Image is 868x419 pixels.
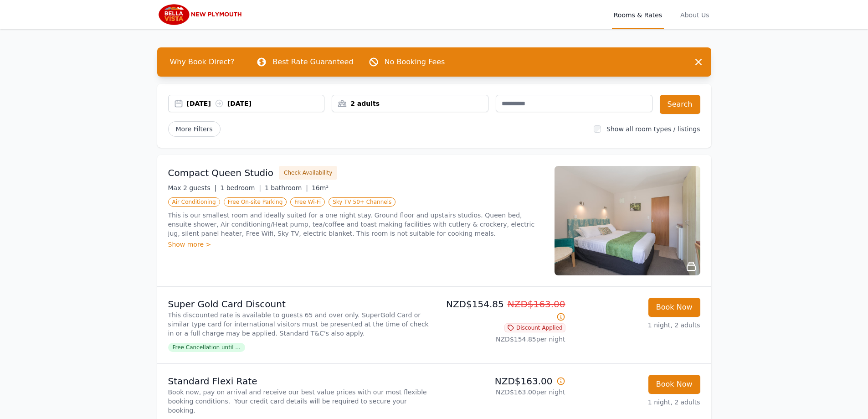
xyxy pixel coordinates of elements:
span: Discount Applied [504,323,565,332]
p: NZD$154.85 per night [438,335,565,344]
button: Check Availability [279,166,337,180]
span: Why Book Direct? [163,53,242,71]
p: Book now, pay on arrival and receive our best value prices with our most flexible booking conditi... [168,388,431,415]
span: Sky TV 50+ Channels [329,197,395,207]
button: Book Now [648,298,700,317]
span: Max 2 guests | [168,184,217,191]
p: 1 night, 2 adults [573,398,700,407]
span: Free Cancellation until ... [168,343,245,352]
label: Show all room types / listings [606,125,700,133]
span: Free Wi-Fi [290,197,325,207]
div: [DATE] [DATE] [187,99,324,108]
p: NZD$154.85 [438,298,565,323]
p: Best Rate Guaranteed [272,57,353,67]
span: 1 bathroom | [265,184,308,191]
p: 1 night, 2 adults [573,321,700,330]
p: This is our smallest room and ideally suited for a one night stay. Ground floor and upstairs stud... [168,211,544,238]
p: This discounted rate is available to guests 65 and over only. SuperGold Card or similar type card... [168,310,431,338]
span: Air Conditioning [168,197,220,207]
p: NZD$163.00 per night [438,388,565,397]
button: Search [660,95,700,114]
span: More Filters [168,121,221,137]
h3: Compact Queen Studio [168,166,274,179]
span: 1 bedroom | [220,184,261,191]
button: Book Now [648,375,700,394]
span: NZD$163.00 [508,299,565,310]
p: Standard Flexi Rate [168,375,431,388]
p: No Booking Fees [385,57,445,67]
p: NZD$163.00 [438,375,565,388]
img: Bella Vista New Plymouth [157,4,245,26]
div: 2 adults [332,99,488,108]
p: Super Gold Card Discount [168,298,431,310]
span: 16m² [312,184,329,191]
span: Free On-site Parking [224,197,287,207]
div: Show more > [168,240,544,249]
